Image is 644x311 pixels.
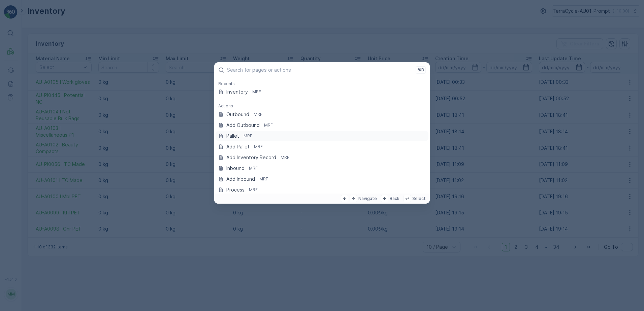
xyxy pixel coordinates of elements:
span: 38 [35,133,41,138]
p: Process [226,186,245,193]
p: MRF [249,166,258,171]
p: Add Inbound [226,176,255,182]
p: Add Inventory Record [226,154,276,161]
span: Name : [6,110,22,116]
input: Search for pages or actions [227,67,413,73]
div: Search for pages or actions [214,78,430,194]
span: AU-A0001 I Aluminium flexibles [29,166,103,172]
p: Navigate [358,196,377,201]
p: MRF [252,89,261,95]
p: AU03_Pallet_AU03 #314 [289,6,354,14]
p: MRF [264,123,273,128]
p: Add Outbound [226,122,260,129]
span: Pallet Standard [36,155,71,161]
p: Back [390,196,399,201]
p: MRF [254,144,263,149]
span: Tare Weight : [6,144,38,149]
p: Inventory [226,89,248,95]
p: MRF [244,133,252,139]
p: MRF [249,187,258,193]
div: Recents [214,81,430,87]
p: Pallet [226,133,239,139]
p: MRF [281,155,289,160]
span: Net Weight : [6,133,35,138]
span: Asset Type : [6,155,36,161]
p: MRF [259,176,268,182]
p: Inbound [226,165,245,172]
span: Material : [6,166,29,172]
p: Select [412,196,426,201]
div: Actions [214,103,430,109]
span: 53 [39,122,45,127]
p: ⌘B [417,67,424,73]
p: Add Pallet [226,143,250,150]
button: ⌘B [416,66,426,74]
span: Total Weight : [6,122,39,127]
p: Outbound [226,111,249,118]
span: AU03_Pallet_AU03 #314 [22,110,78,116]
p: MRF [254,112,262,117]
span: 15 [38,144,42,149]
